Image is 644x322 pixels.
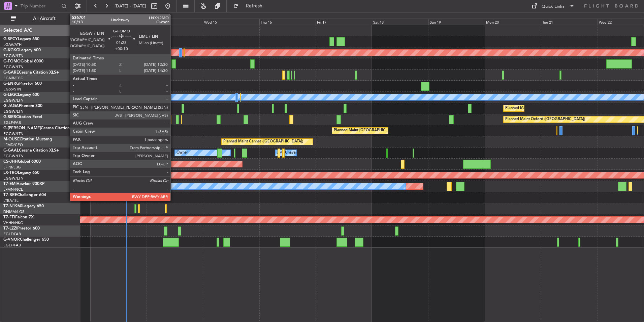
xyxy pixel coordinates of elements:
[3,120,21,125] a: EGLF/FAB
[3,243,21,248] a: EGLF/FAB
[3,98,24,103] a: EGGW/LTN
[3,48,41,52] a: G-KGKGLegacy 600
[316,19,372,25] div: Fri 17
[3,149,19,153] span: G-GAAL
[3,198,19,203] a: LTBA/ISL
[3,215,15,219] span: T7-FFI
[3,187,23,192] a: LFMN/NCE
[108,148,136,158] div: A/C Unavailable
[3,93,18,97] span: G-LEGC
[21,1,59,11] input: Trip Number
[505,103,611,113] div: Planned Maint [GEOGRAPHIC_DATA] ([GEOGRAPHIC_DATA])
[542,3,565,10] div: Quick Links
[3,131,24,136] a: EGGW/LTN
[3,42,22,47] a: LGAV/ATH
[203,19,259,25] div: Wed 15
[3,87,21,92] a: EGSS/STN
[3,204,44,208] a: T7-N1960Legacy 650
[3,109,24,114] a: EGGW/LTN
[259,19,316,25] div: Thu 16
[505,114,585,125] div: Planned Maint Oxford ([GEOGRAPHIC_DATA])
[334,126,440,136] div: Planned Maint [GEOGRAPHIC_DATA] ([GEOGRAPHIC_DATA])
[3,238,20,242] span: G-VNOR
[3,215,34,219] a: T7-FFIFalcon 7X
[3,37,39,41] a: G-SPCYLegacy 650
[3,238,49,242] a: G-VNORChallenger 650
[3,137,52,141] a: M-OUSECitation Mustang
[3,104,42,108] a: G-JAGAPhenom 300
[3,37,18,41] span: G-SPCY
[3,220,23,225] a: VHHH/HKG
[18,16,71,21] span: All Aircraft
[3,76,24,81] a: EGNR/CEG
[3,232,21,237] a: EGLF/FAB
[3,149,59,153] a: G-GAALCessna Citation XLS+
[240,4,268,8] span: Refresh
[3,165,21,170] a: LFPB/LBG
[528,1,578,11] button: Quick Links
[3,171,39,175] a: LX-TROLegacy 650
[176,148,188,158] div: Owner
[103,170,154,180] div: Planned Maint Riga (Riga Intl)
[3,154,24,159] a: EGGW/LTN
[3,48,19,52] span: G-KGKG
[147,19,203,25] div: Tue 14
[90,19,147,25] div: Mon 13
[3,226,17,231] span: T7-LZZI
[3,171,18,175] span: LX-TRO
[372,19,428,25] div: Sat 18
[3,82,19,86] span: G-ENRG
[3,193,17,197] span: T7-BRE
[3,193,46,197] a: T7-BREChallenger 604
[82,14,93,19] div: [DATE]
[3,182,17,186] span: T7-EMI
[3,126,78,130] a: G-[PERSON_NAME]Cessna Citation XLS
[3,64,24,70] a: EGGW/LTN
[3,160,41,164] a: CS-JHHGlobal 6000
[3,182,44,186] a: T7-EMIHawker 900XP
[3,142,23,147] a: LFMD/CEQ
[3,71,19,75] span: G-GARE
[3,71,59,75] a: G-GARECessna Citation XLS+
[3,82,42,86] a: G-ENRGPraetor 600
[3,209,24,214] a: DNMM/LOS
[3,115,16,119] span: G-SIRS
[3,204,22,208] span: T7-N1960
[230,1,270,11] button: Refresh
[485,19,541,25] div: Mon 20
[277,148,305,158] div: A/C Unavailable
[115,3,146,9] span: [DATE] - [DATE]
[3,226,40,231] a: T7-LZZIPraetor 600
[3,126,41,130] span: G-[PERSON_NAME]
[3,115,42,119] a: G-SIRSCitation Excel
[223,137,303,147] div: Planned Maint Cannes ([GEOGRAPHIC_DATA])
[120,181,135,191] div: No Crew
[3,59,21,63] span: G-FOMO
[428,19,485,25] div: Sun 19
[7,13,73,24] button: All Aircraft
[3,93,39,97] a: G-LEGCLegacy 600
[3,59,43,63] a: G-FOMOGlobal 6000
[3,160,18,164] span: CS-JHH
[3,137,20,141] span: M-OUSE
[541,19,597,25] div: Tue 21
[3,176,24,181] a: EGGW/LTN
[3,53,24,58] a: EGGW/LTN
[3,104,19,108] span: G-JAGA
